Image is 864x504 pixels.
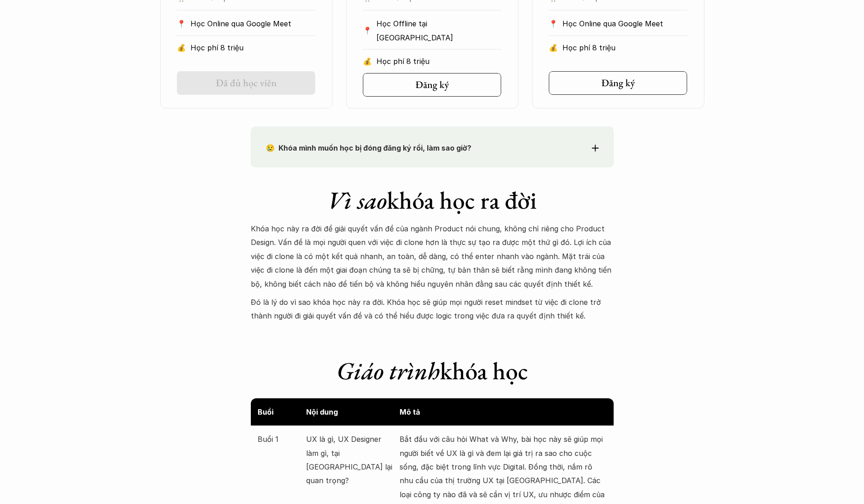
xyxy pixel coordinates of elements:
p: Đó là lý do vì sao khóa học này ra đời. Khóa học sẽ giúp mọi người reset mindset từ việc đi clone... [251,295,614,323]
p: Học Online qua Google Meet [190,17,315,30]
p: 💰 [177,41,186,54]
p: 📍 [363,26,372,35]
p: Học phí 8 triệu [190,41,315,54]
p: Buổi 1 [258,432,302,446]
h5: Đăng ký [601,77,635,89]
strong: Nội dung [306,407,338,416]
p: UX là gì, UX Designer làm gì, tại [GEOGRAPHIC_DATA] lại quan trọng? [306,432,395,488]
p: 💰 [363,54,372,68]
p: Học Online qua Google Meet [562,17,687,30]
p: 📍 [177,20,186,28]
h5: Đã đủ học viên [216,77,277,89]
strong: Mô tả [400,407,420,416]
p: 📍 [549,20,558,28]
p: Học phí 8 triệu [562,41,687,54]
p: Học Offline tại [GEOGRAPHIC_DATA] [376,17,501,44]
strong: Buổi [258,407,273,416]
h1: khóa học [251,356,614,386]
a: Đăng ký [549,71,687,95]
strong: 😢 Khóa mình muốn học bị đóng đăng ký rồi, làm sao giờ? [266,143,471,152]
p: 💰 [549,41,558,54]
h1: khóa học ra đời [251,186,614,215]
em: Giáo trình [337,355,440,387]
em: Vì sao [327,184,387,216]
a: Đăng ký [363,73,501,97]
p: Học phí 8 triệu [376,54,501,68]
p: Khóa học này ra đời để giải quyết vấn đề của ngành Product nói chung, không chỉ riêng cho Product... [251,222,614,291]
h5: Đăng ký [415,79,449,91]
